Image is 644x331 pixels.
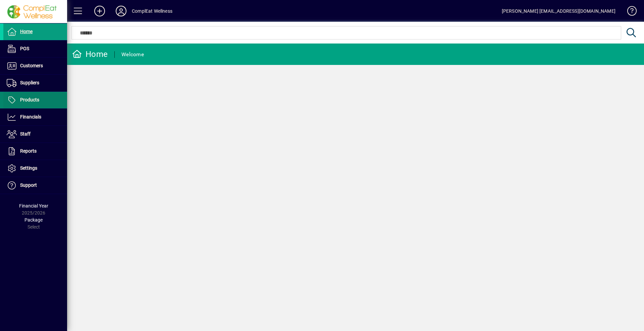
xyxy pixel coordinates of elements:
span: Settings [20,165,37,171]
span: Products [20,97,39,102]
a: Customers [3,58,67,74]
span: Financials [20,114,41,119]
div: Home [72,49,108,60]
span: Support [20,182,37,188]
a: Products [3,92,67,108]
span: Staff [20,131,31,137]
a: Staff [3,126,67,143]
div: ComplEat Wellness [132,6,172,16]
a: POS [3,40,67,57]
a: Support [3,177,67,194]
a: Settings [3,160,67,177]
span: Customers [20,63,43,68]
button: Profile [110,5,132,17]
span: Home [20,29,33,34]
div: Welcome [121,49,144,60]
span: Suppliers [20,80,39,85]
a: Reports [3,143,67,160]
span: POS [20,46,29,51]
span: Package [24,217,43,223]
span: Financial Year [19,203,48,209]
span: Reports [20,148,37,154]
a: Financials [3,109,67,126]
div: [PERSON_NAME] [EMAIL_ADDRESS][DOMAIN_NAME] [502,6,615,16]
a: Suppliers [3,75,67,91]
button: Add [89,5,110,17]
a: Knowledge Base [622,1,636,23]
